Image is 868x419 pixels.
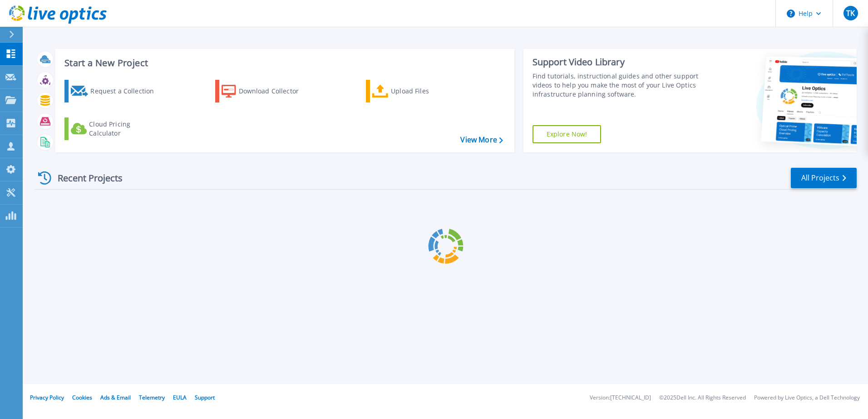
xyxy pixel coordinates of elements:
li: © 2025 Dell Inc. All Rights Reserved [659,395,746,401]
a: Telemetry [139,394,165,401]
div: Recent Projects [35,167,135,189]
a: Ads & Email [100,394,131,401]
a: All Projects [791,168,857,188]
h3: Start a New Project [64,58,503,68]
a: Upload Files [366,80,467,102]
div: Cloud Pricing Calculator [89,120,162,138]
div: Download Collector [239,82,311,100]
div: Upload Files [391,82,464,100]
div: Support Video Library [533,56,702,68]
div: Find tutorials, instructional guides and other support videos to help you make the most of your L... [533,72,702,99]
a: View More [460,136,503,144]
div: Request a Collection [90,82,163,100]
span: TK [846,10,855,17]
a: Cloud Pricing Calculator [64,117,166,140]
li: Version: [TECHNICAL_ID] [590,395,651,401]
a: Request a Collection [64,80,166,102]
a: Download Collector [215,80,316,102]
a: Support [195,394,215,401]
a: Explore Now! [533,125,602,143]
a: Privacy Policy [30,394,64,401]
a: EULA [173,394,187,401]
li: Powered by Live Optics, a Dell Technology [754,395,860,401]
a: Cookies [72,394,92,401]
